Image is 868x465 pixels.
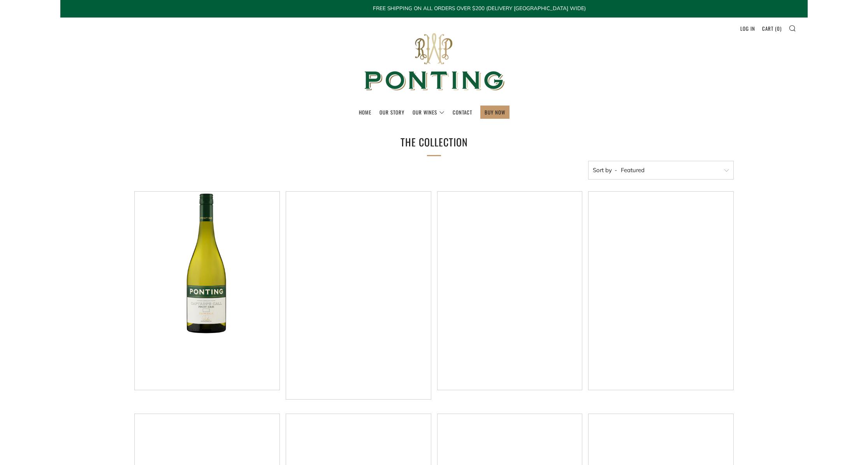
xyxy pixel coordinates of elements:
[359,106,371,118] a: Home
[485,106,505,118] a: BUY NOW
[413,106,445,118] a: Our Wines
[777,25,780,32] span: 0
[317,133,551,151] h1: The Collection
[740,22,755,35] a: Log in
[380,106,404,118] a: Our Story
[356,19,512,106] img: Ponting Wines
[453,106,472,118] a: Contact
[762,22,782,35] a: Cart (0)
